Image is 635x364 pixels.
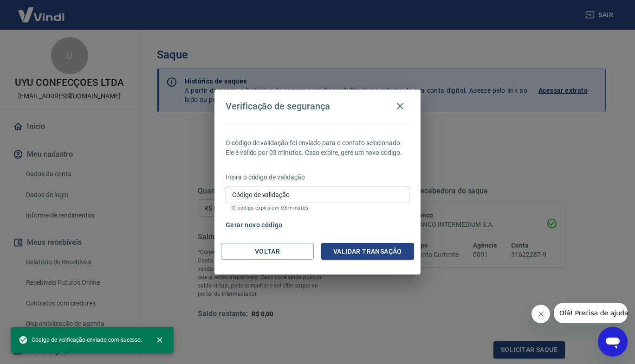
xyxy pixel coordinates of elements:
[232,205,403,211] p: O código expira em 03 minutos.
[321,243,414,260] button: Validar transação
[6,6,78,14] span: Olá! Precisa de ajuda?
[19,335,142,345] span: Código de verificação enviado com sucesso.
[226,101,330,112] h4: Verificação de segurança
[531,305,550,323] iframe: Fechar mensagem
[221,243,314,260] button: Voltar
[598,327,628,357] iframe: Botão para abrir a janela de mensagens
[149,330,170,350] button: close
[554,303,628,323] iframe: Mensagem da empresa
[226,138,409,158] p: O código de validação foi enviado para o contato selecionado. Ele é válido por 03 minutos. Caso e...
[222,217,286,234] button: Gerar novo código
[226,172,409,182] p: Insira o código de validação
